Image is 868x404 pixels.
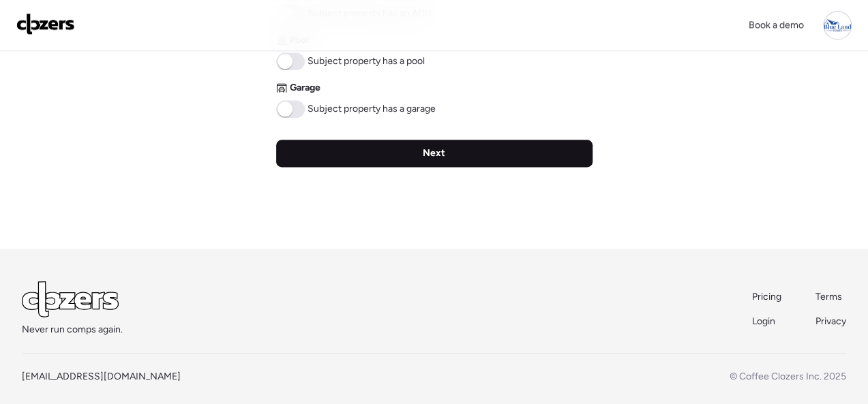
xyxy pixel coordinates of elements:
a: Terms [815,290,846,304]
span: Login [752,315,775,327]
a: Privacy [815,315,846,328]
span: Subject property has a pool [308,55,425,68]
a: [EMAIL_ADDRESS][DOMAIN_NAME] [22,371,181,382]
span: Book a demo [749,19,804,31]
a: Pricing [752,290,783,304]
span: Garage [290,81,320,95]
span: Never run comps again. [22,323,123,337]
img: Logo [16,13,75,35]
span: Next [423,146,445,160]
a: Login [752,315,783,328]
span: © Coffee Clozers Inc. 2025 [730,371,846,382]
span: Terms [815,291,842,302]
img: Logo Light [22,281,119,317]
span: Subject property has a garage [308,102,436,116]
span: Pricing [752,291,781,302]
span: Privacy [815,315,846,327]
